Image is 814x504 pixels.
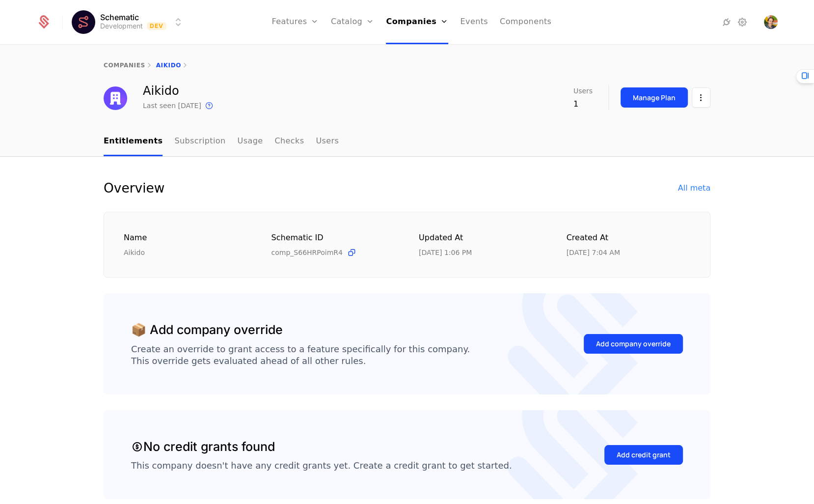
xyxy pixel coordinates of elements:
[143,101,201,111] div: Last seen [DATE]
[104,62,145,69] a: companies
[104,127,710,156] nav: Main
[72,10,95,34] img: Schematic
[567,232,691,244] div: Created at
[764,15,778,29] img: Ben Papillon
[316,127,339,156] a: Users
[271,232,396,244] div: Schematic ID
[584,334,683,354] button: Add company override
[573,98,593,110] div: 1
[764,15,778,29] button: Open user button
[573,87,593,94] span: Users
[131,438,275,456] div: No credit grants found
[633,93,676,103] div: Manage Plan
[131,321,283,339] div: 📦 Add company override
[100,21,143,31] div: Development
[174,127,225,156] a: Subscription
[124,232,248,244] div: Name
[567,248,620,257] div: 5/5/25, 7:04 AM
[621,87,688,108] button: Manage Plan
[100,13,139,21] span: Schematic
[124,248,248,257] div: Aikido
[617,450,671,460] div: Add credit grant
[75,11,185,33] button: Select environment
[692,87,710,108] button: Select action
[419,248,472,257] div: 5/28/25, 1:06 PM
[419,232,543,244] div: Updated at
[104,127,163,156] a: Entitlements
[721,16,733,28] a: Integrations
[271,248,343,257] span: comp_S66HRPoimR4
[678,182,710,194] div: All meta
[143,85,215,97] div: Aikido
[104,180,164,196] div: Overview
[604,445,683,465] button: Add credit grant
[131,460,512,472] div: This company doesn't have any credit grants yet. Create a credit grant to get started.
[238,127,263,156] a: Usage
[147,22,167,30] span: Dev
[596,339,671,349] div: Add company override
[736,16,748,28] a: Settings
[104,86,127,110] img: Aikido
[104,127,339,156] ul: Choose Sub Page
[274,127,304,156] a: Checks
[131,343,470,367] div: Create an override to grant access to a feature specifically for this company. This override gets...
